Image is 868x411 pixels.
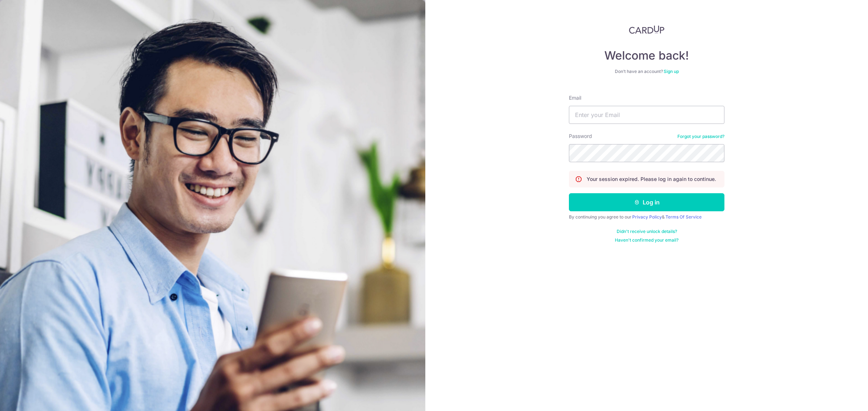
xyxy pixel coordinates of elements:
button: Log in [569,193,724,211]
a: Didn't receive unlock details? [617,229,677,234]
div: Don’t have an account? [569,69,724,74]
a: Forgot your password? [677,134,724,139]
a: Privacy Policy [632,214,662,220]
div: By continuing you agree to our & [569,214,724,220]
h4: Welcome back! [569,48,724,63]
a: Sign up [664,69,679,74]
input: Enter your Email [569,106,724,124]
img: CardUp Logo [629,25,664,34]
label: Password [569,133,592,140]
label: Email [569,94,581,101]
a: Haven't confirmed your email? [615,237,678,243]
p: Your session expired. Please log in again to continue. [587,176,716,183]
a: Terms Of Service [665,214,702,220]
